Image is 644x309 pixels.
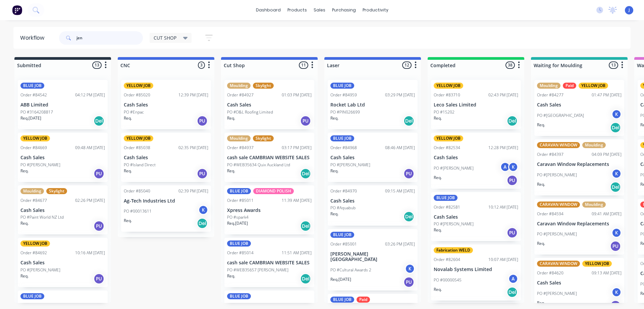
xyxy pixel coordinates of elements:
p: Req. [124,168,132,174]
div: YELLOW JOB [579,83,608,89]
p: PO #Paint World NZ Ltd [20,214,64,220]
div: Order #84542 [20,92,47,98]
p: Cash Sales [124,155,208,161]
p: [PERSON_NAME][GEOGRAPHIC_DATA] [330,251,415,263]
p: ABB Limited [20,102,105,108]
p: PO #[PERSON_NAME] [537,291,577,297]
div: CARAVAN WINDOW [537,142,580,148]
div: CARAVAN WINDOWMouldingOrder #8439704:09 PM [DATE]Caravan Window ReplacementsPO #[PERSON_NAME]KReq... [534,139,624,195]
div: YELLOW JOBOrder #8469210:16 AM [DATE]Cash SalesPO #[PERSON_NAME]Req.PU [18,238,108,287]
p: Req. [DATE] [330,276,351,282]
p: Req. [434,286,442,293]
div: Order #85038 [124,145,150,151]
p: Cash Sales [20,208,105,213]
p: Rocket Lab Ltd [330,102,415,108]
div: 10:47 AM [DATE] [75,303,105,309]
div: K [611,228,622,238]
div: K [198,205,208,215]
p: Req. [330,115,338,121]
div: 02:39 PM [DATE] [178,188,208,194]
img: Factory [12,5,22,15]
div: Order #84937 [227,145,254,151]
div: 12:28 PM [DATE] [488,145,518,151]
span: CUT SHOP [154,34,176,41]
p: Req. [124,218,132,224]
p: PO #[GEOGRAPHIC_DATA] [537,113,584,119]
div: Order #82534 [434,145,460,151]
div: Order #84968 [330,145,357,151]
div: Paid [357,297,370,303]
p: Cash Sales [537,102,622,108]
p: PO #[PERSON_NAME] [434,165,474,171]
p: Cash Sales [434,155,518,161]
p: Req. [537,240,545,247]
div: 10:16 AM [DATE] [75,250,105,256]
div: Order #84959 [330,92,357,98]
div: A [500,162,510,172]
p: Req. [124,115,132,121]
div: YELLOW JOBOrder #8466909:48 AM [DATE]Cash SalesPO #[PERSON_NAME]Req.PU [18,133,108,182]
input: Search for orders... [76,31,143,45]
div: BLUE JOB [330,135,354,141]
p: Caravan Window Replacements [537,221,622,227]
div: 11:39 AM [DATE] [282,197,312,204]
div: Order #84677 [20,197,47,204]
div: 02:35 PM [DATE] [178,145,208,151]
div: K [611,287,622,297]
p: Cash Sales [20,155,105,161]
div: Order #84752 [20,303,47,309]
div: Order #85020 [124,92,150,98]
div: Order #85041 [227,303,254,309]
div: Order #84594 [537,211,563,217]
div: K [508,162,518,172]
div: Order #85014 [227,250,254,256]
p: Cash Sales [20,260,105,266]
div: Order #82581 [434,204,460,210]
div: 12:39 PM [DATE] [178,92,208,98]
p: Req. [227,168,235,174]
p: Req. [DATE] [227,220,248,226]
div: Moulding [582,202,606,208]
p: PO #spark4 [227,214,249,220]
p: PO #WEB35657 [PERSON_NAME] [227,267,288,273]
div: Skylight [253,135,274,141]
div: BLUE JOB [20,293,44,299]
div: Order #8504002:39 PM [DATE]Ag-Tech Industries LtdPO #00013611KReq.Del [121,185,211,232]
div: BLUE JOBOrder #8258110:12 AM [DATE]Cash SalesPO #[PERSON_NAME]Req.PU [431,192,521,241]
div: Skylight [253,83,274,89]
p: PO #[PERSON_NAME] [330,162,370,168]
div: YELLOW JOBOrder #8502012:39 PM [DATE]Cash SalesPO #EnpacReq.PU [121,80,211,129]
div: K [405,264,415,274]
div: Order #84692 [20,250,47,256]
div: Del [300,273,311,284]
div: 04:09 PM [DATE] [592,151,622,158]
p: Req. [330,211,338,217]
div: CARAVAN WINDOW [537,202,580,208]
p: Cash Sales [330,155,415,161]
p: Leco Sales Limited [434,102,518,108]
p: Req. [434,175,442,181]
div: Order #84397 [537,151,563,158]
div: BLUE JOBOrder #8454204:12 PM [DATE]ABB LimitedPO #3164208817Req.[DATE]Del [18,80,108,129]
div: Order #84277 [537,92,563,98]
div: PU [94,273,104,284]
div: Order #83710 [434,92,460,98]
div: YELLOW JOB [20,240,50,247]
p: cash sale CAMBRIAN WEBSITE SALES [227,155,312,161]
div: MouldingSkylightOrder #8492701:03 PM [DATE]Cash SalesPO #D&L Roofing LimitedReq.PU [224,80,314,129]
p: PO #D&L Roofing Limited [227,109,273,115]
div: Fabrication WELDOrder #8260410:07 AM [DATE]Novalab Systems LimitedPO #00000545AReq.Del [431,245,521,301]
div: Del [610,182,621,192]
div: PU [94,221,104,231]
div: MouldingSkylightOrder #8493703:17 PM [DATE]cash sale CAMBRIAN WEBSITE SALESPO #WEB35634 Quix Auck... [224,133,314,182]
p: Cash Sales [227,102,312,108]
div: PU [300,116,311,126]
div: PU [610,241,621,252]
div: Del [404,211,414,222]
div: Order #85011 [227,197,254,204]
div: Order #85001 [330,241,357,247]
div: Del [507,116,518,126]
p: Req. [537,181,545,187]
div: 03:26 PM [DATE] [385,241,415,247]
div: Moulding [227,83,251,89]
